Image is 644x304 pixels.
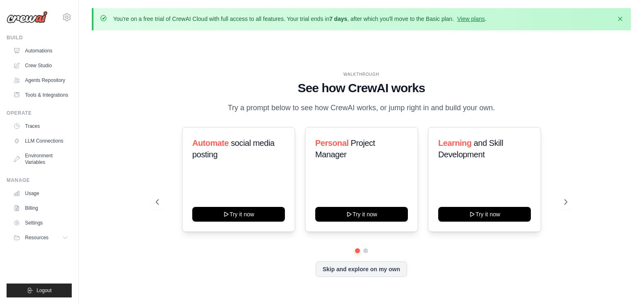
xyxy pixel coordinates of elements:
[192,207,285,222] button: Try it now
[10,231,72,244] button: Resources
[36,287,52,294] span: Logout
[192,138,275,159] span: social media posting
[7,34,72,41] div: Build
[7,177,72,184] div: Manage
[315,207,408,222] button: Try it now
[113,15,487,23] p: You're on a free trial of CrewAI Cloud with full access to all features. Your trial ends in , aft...
[10,149,72,169] a: Environment Variables
[10,59,72,72] a: Crew Studio
[10,44,72,57] a: Automations
[316,261,407,277] button: Skip and explore on my own
[10,216,72,229] a: Settings
[457,16,485,22] a: View plans
[7,284,72,297] button: Logout
[315,138,375,159] span: Project Manager
[10,187,72,200] a: Usage
[25,234,48,241] span: Resources
[156,71,567,77] div: WALKTHROUGH
[10,202,72,215] a: Billing
[7,110,72,116] div: Operate
[329,16,347,22] strong: 7 days
[10,74,72,87] a: Agents Repository
[7,11,48,23] img: Logo
[192,138,229,147] span: Automate
[10,120,72,133] a: Traces
[438,138,471,147] span: Learning
[10,88,72,102] a: Tools & Integrations
[156,81,567,95] h1: See how CrewAI works
[10,134,72,147] a: LLM Connections
[438,207,531,222] button: Try it now
[224,102,499,114] p: Try a prompt below to see how CrewAI works, or jump right in and build your own.
[438,138,503,159] span: and Skill Development
[315,138,348,147] span: Personal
